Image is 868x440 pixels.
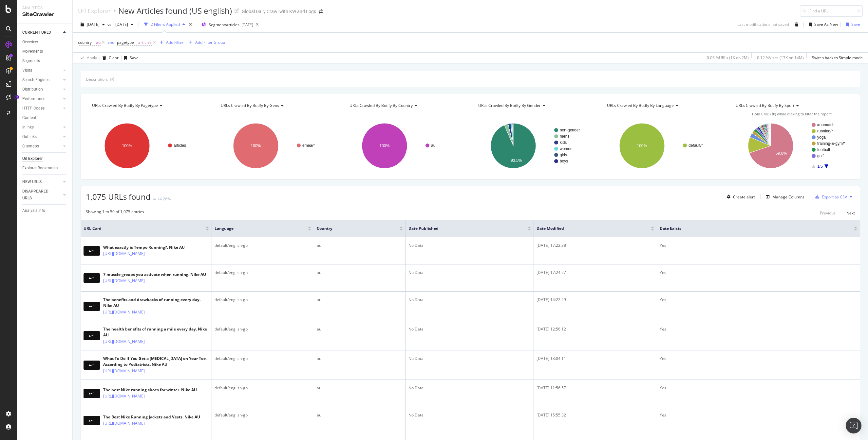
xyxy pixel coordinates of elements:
text: 100% [122,144,132,148]
div: au [317,356,403,362]
button: Previous [820,209,836,217]
span: articles [138,38,152,47]
div: Visits [22,67,32,74]
a: DISAPPEARED URLS [22,188,61,202]
div: DISAPPEARED URLS [22,188,55,202]
div: [DATE] 12:56:12 [537,326,654,332]
div: Yes [660,326,857,332]
text: football [817,147,830,152]
div: The health benefits of running a mile every day. Nike AU [103,326,209,338]
text: 100% [251,144,261,148]
button: Export as CSV [813,192,847,202]
a: [URL][DOMAIN_NAME] [103,393,145,399]
div: NEW URLS [22,178,42,185]
img: Equal [153,198,156,200]
div: Manage Columns [772,194,804,200]
div: [DATE] [241,22,253,27]
button: [DATE] [78,19,107,30]
div: Yes [660,270,857,276]
div: No Data [408,385,531,391]
div: Switch back to Simple mode [812,55,863,60]
div: Search Engines [22,76,49,83]
div: Apply [87,55,97,60]
div: 7 muscle groups you activate when running. Nike AU [103,272,206,278]
div: Analysis Info [22,207,45,214]
div: au [317,243,403,248]
img: main image [84,302,100,311]
span: vs [107,22,113,27]
div: Yes [660,385,857,391]
h4: URLs Crawled By Botify By gender [477,100,592,111]
img: main image [84,416,100,425]
a: Segments [22,58,68,64]
img: main image [84,331,100,340]
div: default/english-gb [215,356,311,362]
div: Save [851,22,860,27]
div: [DATE] 15:55:32 [537,412,654,418]
div: Segments [22,58,40,64]
div: Create alert [733,194,755,200]
button: Switch back to Simple mode [809,53,863,63]
a: Explorer Bookmarks [22,165,68,172]
button: Save As New [806,19,838,30]
div: Distribution [22,86,43,93]
div: Url Explorer [22,155,43,162]
svg: A chart. [343,117,469,174]
div: SiteCrawler [22,11,67,18]
img: main image [84,273,100,282]
span: = [135,40,137,45]
button: Manage Columns [763,193,804,201]
a: Content [22,114,68,121]
a: [URL][DOMAIN_NAME] [103,278,145,284]
span: 2025 Jul. 11th [113,22,128,27]
button: [DATE] [113,19,136,30]
div: default/english-gb [215,270,311,276]
text: mens [560,134,569,139]
text: kids [560,140,567,145]
div: No Data [408,270,531,276]
a: Inlinks [22,124,61,131]
text: emea/* [302,143,315,148]
div: [DATE] 11:56:57 [537,385,654,391]
span: language [215,226,298,231]
span: 2025 Aug. 26th [87,22,100,27]
text: articles [174,143,186,148]
div: HTTP Codes [22,105,45,112]
div: [DATE] 13:04:11 [537,356,654,362]
img: main image [84,361,100,370]
text: running/* [817,129,833,133]
a: [URL][DOMAIN_NAME] [103,420,145,427]
text: 100% [637,144,647,148]
text: 93.5% [511,158,522,163]
span: Segment: articles [209,22,239,27]
svg: A chart. [472,117,597,174]
div: Open Intercom Messenger [846,418,861,433]
div: default/english-gb [215,243,311,248]
a: Url Explorer [22,155,68,162]
button: Add Filter Group [186,39,225,46]
text: au [431,143,435,148]
div: au [317,270,403,276]
button: Apply [78,53,97,63]
div: Showing 1 to 50 of 1,075 entries [86,209,144,217]
div: A chart. [729,117,855,174]
div: Next [846,210,855,216]
button: Save [122,53,139,63]
div: Content [22,114,36,121]
h4: URLs Crawled By Botify By country [348,100,463,111]
div: Yes [660,243,857,248]
div: Description: [86,76,108,82]
a: [URL][DOMAIN_NAME] [103,309,145,315]
div: Overview [22,39,38,45]
div: [DATE] 17:24:27 [537,270,654,276]
div: Explorer Bookmarks [22,165,58,172]
div: The best Nike running shoes for winter. Nike AU [103,387,197,393]
div: No Data [408,297,531,303]
div: au [317,412,403,418]
div: au [317,297,403,303]
div: Movements [22,48,43,55]
text: #nomatch [817,123,835,127]
div: +4.26% [157,196,171,202]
